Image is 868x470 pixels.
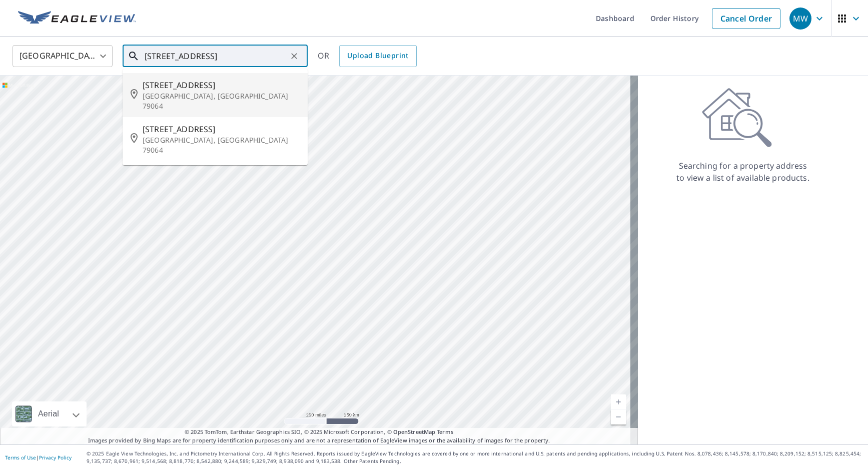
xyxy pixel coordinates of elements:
[611,394,626,409] a: Current Level 5, Zoom In
[437,428,453,435] a: Terms
[712,8,780,29] a: Cancel Order
[13,42,113,70] div: [GEOGRAPHIC_DATA]
[318,45,417,67] div: OR
[145,42,287,70] input: Search by address or latitude-longitude
[789,8,811,30] div: MW
[611,409,626,424] a: Current Level 5, Zoom Out
[35,401,62,426] div: Aerial
[18,11,136,26] img: EV Logo
[12,401,87,426] div: Aerial
[339,45,416,67] a: Upload Blueprint
[287,49,301,63] button: Clear
[5,454,36,461] a: Terms of Use
[347,50,408,62] span: Upload Blueprint
[676,160,810,184] p: Searching for a property address to view a list of available products.
[143,123,300,135] span: [STREET_ADDRESS]
[393,428,435,435] a: OpenStreetMap
[143,135,300,155] p: [GEOGRAPHIC_DATA], [GEOGRAPHIC_DATA] 79064
[39,454,72,461] a: Privacy Policy
[185,428,453,436] span: © 2025 TomTom, Earthstar Geographics SIO, © 2025 Microsoft Corporation, ©
[143,91,300,111] p: [GEOGRAPHIC_DATA], [GEOGRAPHIC_DATA] 79064
[143,79,300,91] span: [STREET_ADDRESS]
[87,450,863,465] p: © 2025 Eagle View Technologies, Inc. and Pictometry International Corp. All Rights Reserved. Repo...
[5,454,72,460] p: |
